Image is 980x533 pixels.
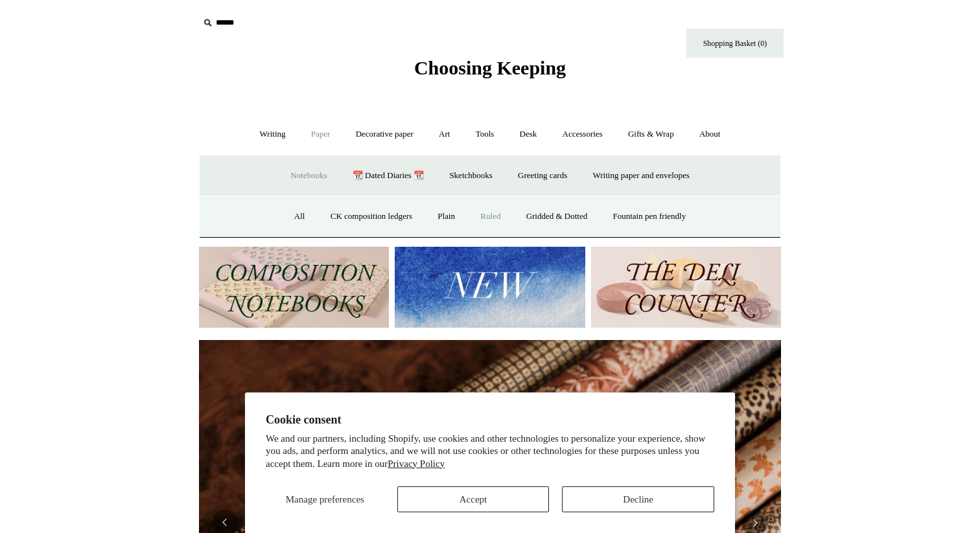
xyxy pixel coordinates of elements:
[414,57,566,78] span: Choosing Keeping
[616,117,686,152] a: Gifts & Wrap
[591,247,781,328] img: The Deli Counter
[686,28,784,58] a: Shopping Basket (0)
[515,199,600,234] a: Gridded & Dotted
[344,117,425,152] a: Decorative paper
[395,247,585,328] img: New.jpg__PID:f73bdf93-380a-4a35-bcfe-7823039498e1
[414,67,566,76] a: Choosing Keeping
[299,117,342,152] a: Paper
[279,159,338,193] a: Notebooks
[286,494,364,505] span: Manage preferences
[266,413,714,427] h2: Cookie consent
[426,199,467,234] a: Plain
[266,486,384,512] button: Manage preferences
[562,486,714,512] button: Decline
[437,159,504,193] a: Sketchbooks
[199,247,389,328] img: 202302 Composition ledgers.jpg__PID:69722ee6-fa44-49dd-a067-31375e5d54ec
[508,117,549,152] a: Desk
[688,117,732,152] a: About
[506,159,579,193] a: Greeting cards
[464,117,506,152] a: Tools
[397,486,550,512] button: Accept
[601,199,698,234] a: Fountain pen friendly
[283,199,317,234] a: All
[341,159,436,193] a: 📆 Dated Diaries 📆
[388,459,445,469] a: Privacy Policy
[581,159,701,193] a: Writing paper and envelopes
[427,117,461,152] a: Art
[551,117,614,152] a: Accessories
[469,199,512,234] a: Ruled
[266,433,714,471] p: We and our partners, including Shopify, use cookies and other technologies to personalize your ex...
[248,117,297,152] a: Writing
[319,199,424,234] a: CK composition ledgers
